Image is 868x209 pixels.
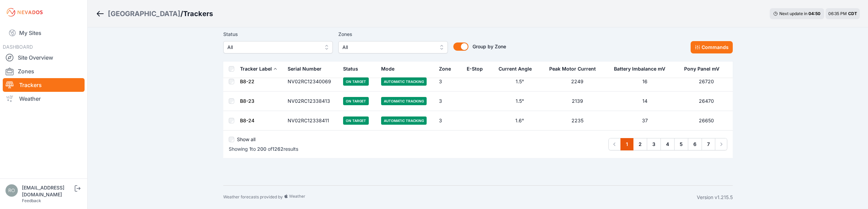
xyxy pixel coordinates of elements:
a: My Sites [3,25,85,41]
td: NV02RC12340069 [284,72,339,91]
div: Current Angle [499,65,532,72]
img: Nevados [5,7,44,18]
div: Status [343,65,358,72]
span: All [342,43,434,51]
div: Zone [439,65,451,72]
a: B8-24 [240,118,254,123]
button: Pony Panel mV [684,61,725,77]
td: 3 [435,72,463,91]
div: 04 : 50 [808,11,821,16]
div: [EMAIL_ADDRESS][DOMAIN_NAME] [22,184,73,198]
span: Next update in [779,11,807,16]
a: B8-23 [240,98,254,104]
td: 37 [610,111,680,131]
button: Tracker Label [240,61,277,77]
td: NV02RC12338413 [284,91,339,111]
span: On Target [343,77,369,86]
label: Show all [237,136,255,143]
td: 3 [435,91,463,111]
span: 1 [249,146,251,152]
a: 5 [674,138,688,150]
a: 4 [661,138,675,150]
td: 26470 [680,91,733,111]
a: 3 [647,138,661,150]
div: Version v1.215.5 [697,194,733,201]
button: E-Stop [467,61,488,77]
button: Battery Imbalance mV [614,61,671,77]
div: Mode [381,65,394,72]
span: Automatic Tracking [381,97,427,105]
td: 1.5° [494,72,545,91]
td: 26650 [680,111,733,131]
div: Peak Motor Current [549,65,596,72]
td: 1.5° [494,91,545,111]
button: All [338,41,448,53]
span: All [227,43,319,51]
td: 26720 [680,72,733,91]
div: Serial Number [288,65,322,72]
div: Tracker Label [240,65,272,72]
span: On Target [343,97,369,105]
div: E-Stop [467,65,483,72]
span: / [180,9,183,19]
label: Zones [338,30,448,38]
h3: Trackers [183,9,213,19]
nav: Breadcrumb [96,5,213,23]
img: rono@prim.com [5,184,18,197]
a: Weather [3,92,85,106]
p: Showing to of results [229,146,298,152]
a: [GEOGRAPHIC_DATA] [108,9,180,19]
span: DASHBOARD [3,44,33,50]
a: Feedback [22,198,41,203]
button: All [223,41,333,53]
td: NV02RC12338411 [284,111,339,131]
a: 2 [633,138,647,150]
a: 7 [702,138,715,150]
button: Zone [439,61,456,77]
button: Status [343,61,364,77]
button: Mode [381,61,400,77]
td: 16 [610,72,680,91]
span: On Target [343,116,369,125]
a: Trackers [3,78,85,92]
span: Group by Zone [473,44,506,49]
a: Zones [3,64,85,78]
a: 1 [620,138,633,150]
td: 2235 [545,111,610,131]
td: 3 [435,111,463,131]
div: Pony Panel mV [684,65,719,72]
span: 200 [257,146,266,152]
span: 06:35 PM [828,11,847,16]
span: Automatic Tracking [381,116,427,125]
span: 1262 [272,146,284,152]
td: 2249 [545,72,610,91]
div: Weather forecasts provided by [223,194,697,201]
label: Status [223,30,333,38]
a: 6 [688,138,702,150]
button: Serial Number [288,61,327,77]
td: 1.6° [494,111,545,131]
a: Site Overview [3,51,85,64]
button: Commands [691,41,733,53]
button: Current Angle [499,61,537,77]
a: B8-22 [240,78,254,84]
td: 2139 [545,91,610,111]
td: 14 [610,91,680,111]
button: Peak Motor Current [549,61,601,77]
span: CDT [848,11,857,16]
span: Automatic Tracking [381,77,427,86]
nav: Pagination [608,138,727,150]
div: Battery Imbalance mV [614,65,665,72]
